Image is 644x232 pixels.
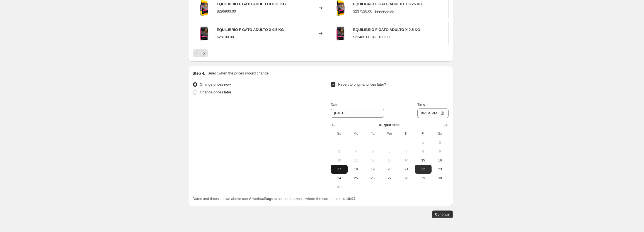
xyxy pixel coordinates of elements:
span: 20 [383,167,396,171]
span: EQUILIBRIO F GATO ADULTO X 8.25 KG [353,2,422,6]
button: Friday August 22 2025 [415,165,432,174]
th: Tuesday [364,129,381,138]
button: Saturday August 30 2025 [432,174,448,183]
button: Sunday August 17 2025 [331,165,347,174]
span: 28 [400,176,412,180]
button: Thursday August 21 2025 [398,165,415,174]
span: Fr [417,131,429,136]
button: Saturday August 16 2025 [432,156,448,165]
span: 26 [367,176,379,180]
button: Show next month, September 2025 [442,121,450,129]
th: Saturday [432,129,448,138]
th: Thursday [398,129,415,138]
span: Dates and times shown above use as the timezone, where the current time is [193,197,355,201]
span: 29 [417,176,429,180]
button: Saturday August 2 2025 [432,138,448,147]
button: Continue [432,211,453,218]
span: Th [400,131,412,136]
button: Show previous month, July 2025 [330,121,337,129]
img: 111110229_2-ed-min_80x.jpg [196,25,212,42]
button: Friday August 8 2025 [415,147,432,156]
span: 25 [350,176,362,180]
span: EQUILIBRIO F GATO ADULTO X 0.5 KG [353,28,420,32]
button: Today Friday August 15 2025 [415,156,432,165]
button: Tuesday August 5 2025 [364,147,381,156]
span: 13 [383,158,396,163]
button: Wednesday August 20 2025 [381,165,398,174]
img: 111110229_2-ed-min_80x.jpg [332,25,349,42]
button: Thursday August 28 2025 [398,174,415,183]
strike: $296900.00 [374,9,394,14]
nav: Pagination [193,49,208,57]
span: Time [417,102,425,107]
span: Revert to original prices later? [338,82,386,86]
button: Sunday August 3 2025 [331,147,347,156]
button: Sunday August 10 2025 [331,156,347,165]
span: 2 [434,140,446,145]
span: Sa [434,131,446,136]
span: 30 [434,176,446,180]
span: Continue [435,212,450,217]
input: 12:00 [417,108,449,118]
span: 31 [333,185,345,189]
span: Tu [367,131,379,136]
span: 1 [417,140,429,145]
span: 14 [400,158,412,163]
button: Sunday August 24 2025 [331,174,347,183]
span: 9 [434,149,446,154]
button: Thursday August 14 2025 [398,156,415,165]
span: 5 [367,149,379,154]
span: 16 [434,158,446,163]
button: Wednesday August 27 2025 [381,174,398,183]
button: Monday August 11 2025 [348,156,364,165]
button: Monday August 4 2025 [348,147,364,156]
button: Wednesday August 13 2025 [381,156,398,165]
button: Monday August 25 2025 [348,174,364,183]
button: Monday August 18 2025 [348,165,364,174]
button: Tuesday August 26 2025 [364,174,381,183]
span: 6 [383,149,396,154]
span: 3 [333,149,345,154]
span: Su [333,131,345,136]
span: Date [331,103,338,107]
th: Sunday [331,129,347,138]
span: 19 [367,167,379,171]
button: Saturday August 23 2025 [432,165,448,174]
span: 10 [333,158,345,163]
button: Wednesday August 6 2025 [381,147,398,156]
button: Tuesday August 12 2025 [364,156,381,165]
span: 23 [434,167,446,171]
span: 4 [350,149,362,154]
button: Friday August 29 2025 [415,174,432,183]
button: Tuesday August 19 2025 [364,165,381,174]
span: Mo [350,131,362,136]
span: 21 [400,167,412,171]
th: Wednesday [381,129,398,138]
button: Saturday August 9 2025 [432,147,448,156]
div: $28100.00 [217,34,234,40]
div: $296900.00 [217,9,236,14]
span: 27 [383,176,396,180]
span: 8 [417,149,429,154]
input: 8/15/2025 [331,109,384,118]
span: EQUILIBRIO F GATO ADULTO X 0.5 KG [217,28,284,32]
span: 12 [367,158,379,163]
div: $237520.00 [353,9,372,14]
span: 24 [333,176,345,180]
button: Friday August 1 2025 [415,138,432,147]
button: Thursday August 7 2025 [398,147,415,156]
div: $22480.00 [353,34,370,40]
span: 11 [350,158,362,163]
span: Change prices now [200,82,231,86]
button: Sunday August 31 2025 [331,183,347,192]
h2: Step 4. [193,71,205,76]
span: 22 [417,167,429,171]
button: Next [200,49,208,57]
span: 17 [333,167,345,171]
b: 18:04 [346,197,355,201]
span: 7 [400,149,412,154]
b: America/Bogota [249,197,277,201]
th: Friday [415,129,432,138]
span: 18 [350,167,362,171]
span: 15 [417,158,429,163]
